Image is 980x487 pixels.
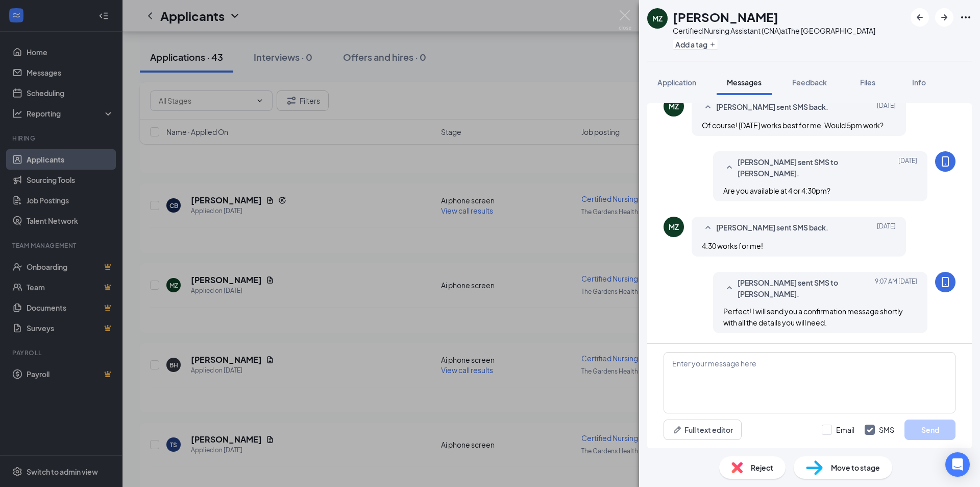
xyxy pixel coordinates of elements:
svg: Plus [709,41,716,48]
div: MZ [669,222,679,232]
span: [PERSON_NAME] sent SMS back. [716,222,828,234]
span: Messages [727,78,762,87]
span: [DATE] [877,222,896,234]
span: Of course! [DATE] works best for me. Would 5pm work? [702,121,884,130]
svg: MobileSms [939,155,951,168]
span: Feedback [792,78,827,87]
span: [DATE] [877,101,896,113]
svg: Pen [672,425,682,435]
svg: ArrowRight [938,11,950,24]
button: PlusAdd a tag [673,39,718,50]
span: Reject [751,462,773,473]
span: Move to stage [831,462,880,473]
svg: MobileSms [939,276,951,288]
button: ArrowRight [935,8,953,27]
button: ArrowLeftNew [911,8,929,27]
span: Application [657,78,696,87]
svg: ArrowLeftNew [914,11,926,24]
div: Certified Nursing Assistant (CNA) at The [GEOGRAPHIC_DATA] [673,26,875,36]
button: Send [904,420,955,440]
div: Open Intercom Messenger [945,452,970,477]
h1: [PERSON_NAME] [673,8,778,26]
svg: SmallChevronUp [702,222,714,234]
svg: SmallChevronUp [723,282,736,294]
span: [DATE] [898,156,917,179]
span: Info [912,78,926,87]
svg: SmallChevronUp [723,161,736,174]
span: [PERSON_NAME] sent SMS to [PERSON_NAME]. [738,277,871,299]
span: [PERSON_NAME] sent SMS to [PERSON_NAME]. [738,156,871,179]
span: Files [860,78,875,87]
div: MZ [652,13,663,24]
span: Perfect! I will send you a confirmation message shortly with all the details you will need. [723,307,903,327]
span: [PERSON_NAME] sent SMS back. [716,101,828,113]
div: MZ [669,101,679,111]
button: Full text editorPen [664,420,742,440]
span: 4:30 works for me! [702,241,763,250]
span: Are you available at 4 or 4:30pm? [723,186,830,195]
span: [DATE] 9:07 AM [875,277,917,299]
svg: SmallChevronUp [702,101,714,113]
svg: Ellipses [960,11,972,24]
